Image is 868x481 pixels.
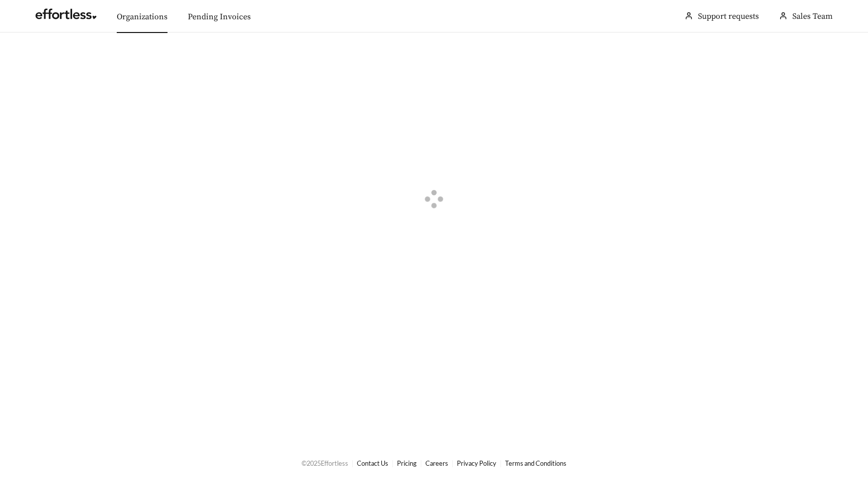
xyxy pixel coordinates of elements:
span: © 2025 Effortless [302,459,348,467]
a: Careers [425,459,448,467]
a: Contact Us [357,459,388,467]
a: Organizations [117,12,168,22]
span: Sales Team [792,11,832,21]
a: Terms and Conditions [505,459,566,467]
a: Pricing [397,459,417,467]
a: Privacy Policy [457,459,496,467]
a: Support requests [698,11,759,21]
a: Pending Invoices [188,12,251,22]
